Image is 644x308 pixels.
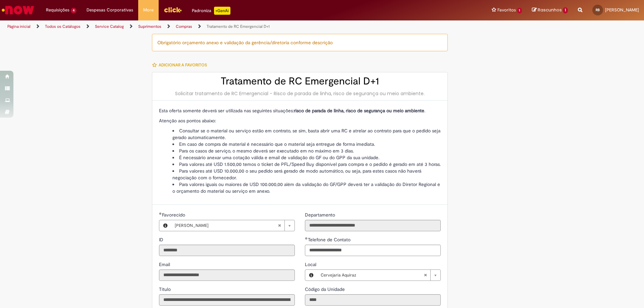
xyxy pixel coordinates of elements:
[159,107,441,114] p: Esta oferta somente deverá ser utilizada nas seguintes situações: .
[138,24,161,29] a: Suprimentos
[7,24,31,29] a: Página inicial
[172,141,441,147] li: Em caso de compra de material é necessário que o material seja entregue de forma imediata.
[162,212,186,218] span: Necessários - Favorecido
[274,220,284,231] abbr: Limpar campo Favorecido
[5,20,424,33] ul: Trilhas de página
[172,168,441,181] li: Para valores até USD 10.000,00 o seu pedido será gerado de modo automático, ou seja, para estes c...
[159,269,295,281] input: Email
[605,7,639,13] span: [PERSON_NAME]
[317,270,440,281] a: Cervejaria AquirazLimpar campo Local
[563,7,568,13] span: 1
[159,90,441,97] div: Solicitar tratamento de RC Emergencial - Risco de parada de linha, risco de segurança ou meio amb...
[46,7,69,13] span: Requisições
[305,245,441,256] input: Telefone de Contato
[159,294,295,306] input: Título
[305,286,346,293] label: Somente leitura - Código da Unidade
[159,117,441,124] p: Atenção aos pontos abaixo:
[159,62,207,68] span: Adicionar a Favoritos
[159,236,165,243] label: Somente leitura - ID
[175,220,278,231] span: [PERSON_NAME]
[87,7,133,13] span: Despesas Corporativas
[420,270,430,281] abbr: Limpar campo Local
[171,220,294,231] a: [PERSON_NAME]Limpar campo Favorecido
[305,261,318,267] span: Local
[538,7,562,13] span: Rascunhos
[159,76,441,87] h2: Tratamento de RC Emergencial D+1
[143,7,154,13] span: More
[172,181,441,194] li: Para valores iguais ou maiores de USD 100.000,00 além da validação do GF/GPP deverá ter a validaç...
[45,24,80,29] a: Todos os Catálogos
[159,237,165,243] span: Somente leitura - ID
[1,3,35,17] img: ServiceNow
[152,58,211,72] button: Adicionar a Favoritos
[532,7,568,13] a: Rascunhos
[172,154,441,161] li: É necessário anexar uma cotação válida e email de validação do GF ou do GPP da sua unidade.
[305,220,441,231] input: Departamento
[71,8,76,13] span: 4
[214,7,230,15] p: +GenAi
[95,24,124,29] a: Service Catalog
[305,294,441,306] input: Código da Unidade
[164,5,182,15] img: click_logo_yellow_360x200.png
[159,220,171,231] button: Favorecido, Visualizar este registro Rubens Da Silva Barros
[294,108,424,114] strong: risco de parada de linha, risco de segurança ou meio ambiente
[596,8,600,12] span: RB
[172,147,441,154] li: Para os casos de serviço, o mesmo deverá ser executado em no máximo em 3 dias.
[517,8,522,13] span: 1
[159,286,172,293] label: Somente leitura - Título
[159,245,295,256] input: ID
[207,24,270,29] a: Tratamento de RC Emergencial D+1
[305,270,317,281] button: Local, Visualizar este registro Cervejaria Aquiraz
[497,7,516,13] span: Favoritos
[308,237,352,243] span: Telefone de Contato
[172,161,441,168] li: Para valores até USD 1.500,00 temos o ticket de PFL/Speed Buy disponível para compra e o pedido é...
[159,212,162,215] span: Obrigatório Preenchido
[176,24,192,29] a: Compras
[152,34,448,51] div: Obrigatório orçamento anexo e validação da gerência/diretoria conforme descrição
[305,211,336,218] label: Somente leitura - Departamento
[159,261,171,268] label: Somente leitura - Email
[172,127,441,141] li: Consultar se o material ou serviço estão em contrato, se sim, basta abrir uma RC e atrelar ao con...
[192,7,230,15] div: Padroniza
[321,270,424,281] span: Cervejaria Aquiraz
[159,261,171,267] span: Somente leitura - Email
[305,237,308,240] span: Obrigatório Preenchido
